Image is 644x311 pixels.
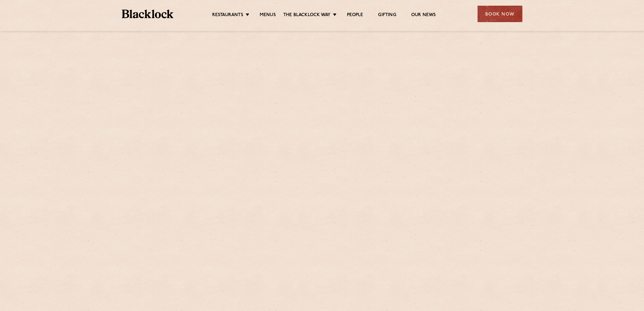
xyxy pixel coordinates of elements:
div: Book Now [478,6,522,22]
a: People [347,12,363,19]
img: BL_Textured_Logo-footer-cropped.svg [122,10,174,18]
a: Menus [260,12,276,19]
a: Gifting [378,12,396,19]
a: Restaurants [212,12,243,19]
a: Our News [411,12,436,19]
a: The Blacklock Way [283,12,331,19]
